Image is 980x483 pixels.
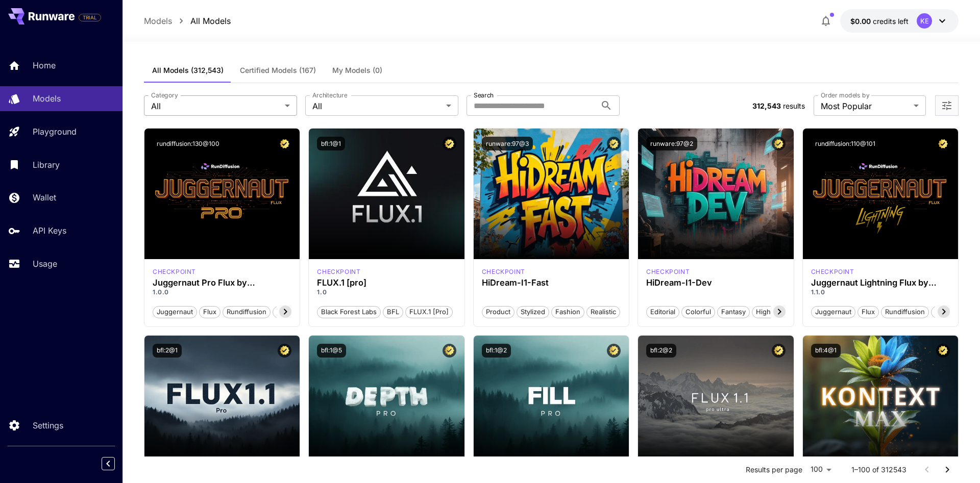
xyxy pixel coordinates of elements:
p: checkpoint [317,267,360,276]
span: juggernaut [153,307,197,317]
span: juggernaut [812,307,855,317]
button: Open more filters [941,99,953,112]
button: Certified Model – Vetted for best performance and includes a commercial license. [936,344,950,358]
button: Colorful [681,305,715,318]
button: Collapse sidebar [102,457,115,470]
p: Models [33,92,61,105]
div: Collapse sidebar [109,454,122,473]
button: Certified Model – Vetted for best performance and includes a commercial license. [278,344,291,358]
span: FLUX.1 [pro] [406,307,452,317]
p: Library [33,159,60,171]
button: Stylized [517,305,549,318]
button: runware:97@2 [646,137,697,150]
button: $0.00KE [840,9,959,33]
span: Black Forest Labs [317,307,380,317]
button: rundiffusion:130@100 [153,137,224,150]
span: All Models (312,543) [152,66,224,75]
p: API Keys [33,224,66,237]
p: Home [33,59,56,71]
div: KE [917,13,932,29]
button: Certified Model – Vetted for best performance and includes a commercial license. [278,137,291,150]
span: Editorial [647,307,679,317]
button: Certified Model – Vetted for best performance and includes a commercial license. [607,344,621,358]
span: rundiffusion [881,307,928,317]
p: 1–100 of 312543 [851,465,906,475]
p: Usage [33,258,57,270]
p: checkpoint [482,267,525,276]
p: checkpoint [646,267,690,276]
p: Settings [33,419,63,431]
button: FLUX.1 [pro] [405,305,453,318]
p: checkpoint [153,267,196,276]
button: Fantasy [717,305,750,318]
button: bfl:1@5 [317,344,346,358]
p: Wallet [33,191,56,204]
span: Certified Models (167) [240,66,316,75]
p: Results per page [746,465,802,475]
button: bfl:2@1 [153,344,182,358]
div: FLUX.1 D [153,267,196,276]
span: Most Popular [821,100,910,112]
button: Realistic [586,305,620,318]
p: 1.0.0 [153,288,291,297]
button: Certified Model – Vetted for best performance and includes a commercial license. [443,344,456,358]
h3: HiDream-I1-Dev [646,278,785,288]
label: Category [151,91,178,99]
span: BFL [383,307,403,317]
p: checkpoint [811,267,854,276]
span: Realistic [587,307,620,317]
button: Certified Model – Vetted for best performance and includes a commercial license. [936,137,950,150]
h3: FLUX.1 [pro] [317,278,456,288]
h3: HiDream-I1-Fast [482,278,621,288]
span: schnell [932,307,962,317]
button: Editorial [646,305,679,318]
button: rundiffusion [881,305,929,318]
label: Architecture [312,91,347,99]
p: Playground [33,125,77,138]
div: Juggernaut Lightning Flux by RunDiffusion [811,278,950,288]
p: Models [144,15,172,27]
span: Fashion [552,307,584,317]
button: Certified Model – Vetted for best performance and includes a commercial license. [443,137,456,150]
button: flux [857,305,879,318]
button: bfl:2@2 [646,344,676,358]
label: Order models by [821,91,869,99]
button: Go to next page [937,460,958,480]
span: Stylized [517,307,549,317]
button: flux [199,305,220,318]
span: Product [482,307,514,317]
div: FLUX.1 D [811,267,854,276]
button: Certified Model – Vetted for best performance and includes a commercial license. [772,344,786,358]
button: Fashion [551,305,584,318]
div: fluxpro [317,267,360,276]
span: Fantasy [718,307,749,317]
span: 312,543 [752,101,781,110]
span: All [312,100,442,112]
span: TRIAL [79,14,101,21]
p: All Models [190,15,231,27]
button: juggernaut [153,305,197,318]
button: rundiffusion [223,305,271,318]
p: 1.0 [317,288,456,297]
button: schnell [931,305,962,318]
span: Colorful [682,307,715,317]
button: Product [482,305,514,318]
h3: Juggernaut Pro Flux by RunDiffusion [153,278,291,288]
span: Add your payment card to enable full platform functionality. [79,11,101,23]
span: flux [200,307,220,317]
span: All [151,100,281,112]
div: HiDream Dev [646,267,690,276]
button: runware:97@3 [482,137,533,150]
span: High Detail [752,307,794,317]
button: Black Forest Labs [317,305,381,318]
div: $0.00 [850,16,909,27]
button: High Detail [752,305,794,318]
span: $0.00 [850,17,873,26]
span: results [783,101,805,110]
p: 1.1.0 [811,288,950,297]
span: flux [858,307,878,317]
button: rundiffusion:110@101 [811,137,879,150]
span: My Models (0) [332,66,382,75]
